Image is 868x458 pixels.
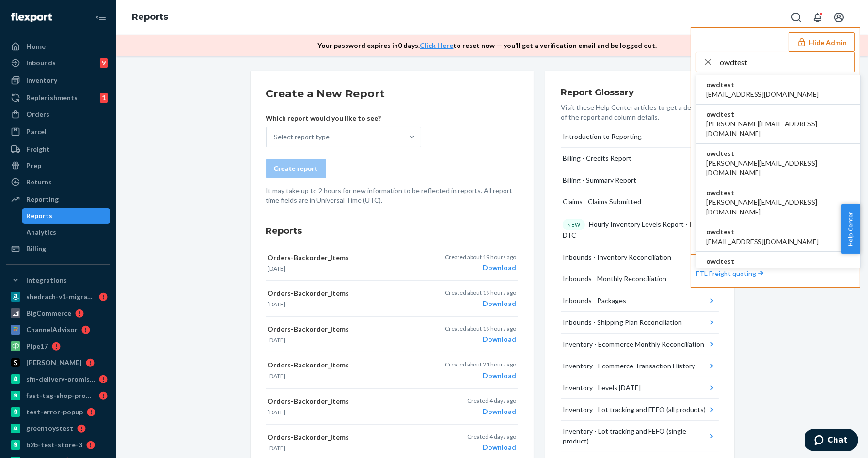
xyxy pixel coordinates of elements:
div: Parcel [26,127,47,137]
span: [PERSON_NAME][EMAIL_ADDRESS][DOMAIN_NAME] [706,198,851,217]
span: [EMAIL_ADDRESS][DOMAIN_NAME] [706,266,819,276]
a: Inventory [6,73,110,88]
div: ChannelAdvisor [26,325,78,335]
a: Reporting [6,192,110,207]
div: Integrations [26,275,67,285]
button: Orders-Backorder_Items[DATE]Created about 19 hours agoDownload [266,317,518,352]
iframe: Opens a widget where you can chat to one of our agents [805,429,858,453]
a: Click Here [420,41,454,49]
p: Created about 21 hours ago [445,360,516,368]
div: Inventory - Lot tracking and FEFO (single product) [563,427,707,446]
div: Hourly Inventory Levels Report - RS & DTC [563,219,708,240]
span: [EMAIL_ADDRESS][DOMAIN_NAME] [706,90,819,99]
button: Open Search Box [787,8,806,27]
div: Returns [26,177,52,187]
a: Inbounds9 [6,55,110,71]
span: owdtest [706,80,819,90]
button: Inbounds - Inventory Reconciliation [561,246,719,268]
span: owdtest [706,188,851,198]
div: Home [26,42,46,51]
span: [PERSON_NAME][EMAIL_ADDRESS][DOMAIN_NAME] [706,119,851,138]
button: Inventory - Ecommerce Monthly Reconciliation [561,334,719,355]
a: Reports [22,208,111,224]
div: Download [445,335,516,344]
p: Visit these Help Center articles to get a description of the report and column details. [561,103,719,122]
div: Download [467,407,516,416]
p: Orders-Backorder_Items [268,253,432,262]
div: Analytics [27,228,57,237]
ol: breadcrumbs [124,3,176,31]
button: Inbounds - Monthly Reconciliation [561,268,719,290]
p: Created 4 days ago [467,397,516,405]
p: Which report would you like to see? [266,113,421,123]
p: Orders-Backorder_Items [268,397,432,406]
p: Orders-Backorder_Items [268,360,432,370]
div: shedrach-v1-migration-test [26,292,95,302]
div: Inventory - Ecommerce Transaction History [563,361,695,371]
span: [EMAIL_ADDRESS][DOMAIN_NAME] [706,237,819,246]
a: Replenishments1 [6,90,110,106]
button: Inventory - Lot tracking and FEFO (single product) [561,421,719,452]
a: shedrach-v1-migration-test [6,289,110,305]
time: [DATE] [268,444,286,452]
span: owdtest [706,227,819,237]
div: [PERSON_NAME] [26,358,82,367]
div: test-error-popup [26,407,83,417]
button: Billing - Summary Report [561,169,719,191]
button: Hide Admin [789,32,855,52]
button: Introduction to Reporting [561,126,719,148]
a: b2b-test-store-3 [6,437,110,453]
span: owdtest [706,149,851,158]
div: Reports [27,211,53,221]
a: Orders [6,107,110,122]
div: BigCommerce [26,308,71,318]
p: Orders-Backorder_Items [268,289,432,298]
a: fast-tag-shop-promise-1 [6,388,110,403]
a: Parcel [6,124,110,139]
div: fast-tag-shop-promise-1 [26,391,95,400]
div: Create report [274,164,318,173]
button: Orders-Backorder_Items[DATE]Created about 21 hours agoDownload [266,352,518,388]
a: ChannelAdvisor [6,322,110,337]
button: Inventory - Levels [DATE] [561,377,719,399]
a: FTL Freight quoting [696,269,766,277]
div: Download [445,299,516,308]
div: Select report type [274,132,330,142]
p: It may take up to 2 hours for new information to be reflected in reports. All report time fields ... [266,186,518,205]
div: Introduction to Reporting [563,132,642,141]
div: Inventory - Levels [DATE] [563,383,641,393]
a: greentoystest [6,421,110,436]
a: Analytics [22,225,111,240]
div: Inbounds - Shipping Plan Reconciliation [563,318,682,327]
div: Replenishments [26,93,78,103]
a: BigCommerce [6,305,110,321]
div: Inbounds [26,58,56,68]
button: Billing - Credits Report [561,148,719,169]
div: Billing [26,244,46,254]
p: Created about 19 hours ago [445,289,516,297]
time: [DATE] [268,372,286,380]
h3: Reports [266,225,518,237]
time: [DATE] [268,409,286,416]
a: test-error-popup [6,404,110,420]
input: Search or paste seller ID [720,52,854,72]
button: Inbounds - Packages [561,290,719,312]
time: [DATE] [268,265,286,272]
h2: Create a New Report [266,86,518,102]
div: Claims - Claims Submitted [563,197,641,207]
a: Billing [6,241,110,257]
button: Integrations [6,273,110,288]
button: Create report [266,159,326,178]
h3: Report Glossary [561,86,719,99]
div: Inventory - Lot tracking and FEFO (all products) [563,405,706,414]
div: Download [445,371,516,381]
div: Billing - Summary Report [563,175,636,185]
p: Created 4 days ago [467,432,516,441]
p: Orders-Backorder_Items [268,432,432,442]
div: Prep [26,161,41,170]
button: Orders-Backorder_Items[DATE]Created about 19 hours agoDownload [266,245,518,281]
button: NEWHourly Inventory Levels Report - RS & DTC [561,213,719,246]
button: Orders-Backorder_Items[DATE]Created about 19 hours agoDownload [266,281,518,317]
button: Inventory - Ecommerce Transaction History [561,355,719,377]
